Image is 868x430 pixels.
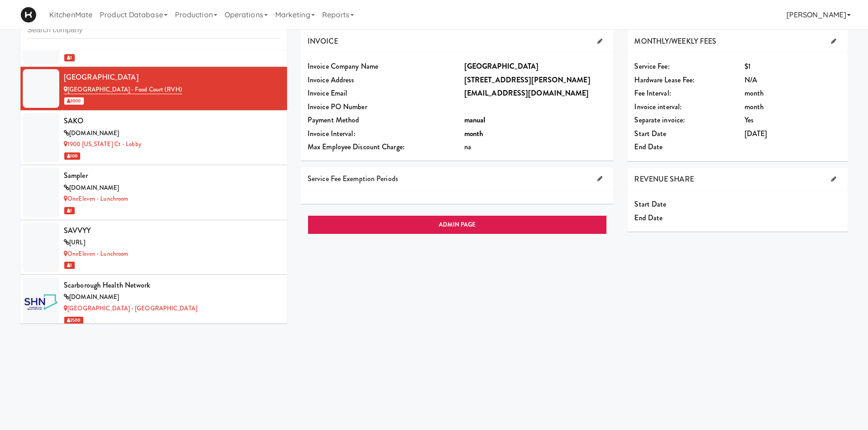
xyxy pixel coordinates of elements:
span: End Date [634,142,663,152]
span: month [745,88,764,98]
li: SAKO[DOMAIN_NAME]1900 [US_STATE] Ct - Lobby 100 [21,111,287,165]
b: [GEOGRAPHIC_DATA] [464,61,539,71]
span: N/A [745,75,757,85]
span: 3000 [64,97,84,105]
a: 1900 [US_STATE] Ct - Lobby [64,140,141,148]
a: OneEleven - Lunchroom [64,249,128,258]
span: Invoice PO Number [308,101,367,112]
div: [GEOGRAPHIC_DATA] [64,71,280,84]
b: [STREET_ADDRESS][PERSON_NAME] [464,75,591,85]
input: Search company [27,22,280,39]
div: Sampler [64,169,280,182]
div: Scarborough Health Network [64,278,280,292]
span: Invoice Address [308,75,354,85]
span: Service Fee: [634,61,669,71]
a: OneEleven - Lunchroom [64,194,128,203]
span: $1 [745,61,750,71]
span: Service Fee Exemption Periods [308,173,398,184]
span: 100 [64,152,80,160]
div: [DOMAIN_NAME] [64,182,280,194]
li: SAVVYY[URL]OneEleven - Lunchroom 1 [21,220,287,275]
div: [DOMAIN_NAME] [64,128,280,139]
a: [GEOGRAPHIC_DATA] - Food Court (RVH) [64,85,182,94]
span: Invoice Email [308,88,347,98]
span: 1 [64,262,75,269]
span: 1 [64,207,75,214]
span: Fee Interval: [634,88,671,98]
span: [DATE] [745,128,767,139]
span: MONTHLY/WEEKLY FEES [634,36,716,46]
a: ADMIN PAGE [308,215,607,234]
span: Invoice interval: [634,101,682,112]
div: SAVVYY [64,224,280,238]
div: [URL] [64,237,280,248]
span: Hardware Lease Fee: [634,75,694,85]
div: na [464,140,607,154]
li: Scarborough Health Network[DOMAIN_NAME][GEOGRAPHIC_DATA] - [GEOGRAPHIC_DATA] 2500 [21,275,287,329]
li: Sampler[DOMAIN_NAME]OneEleven - Lunchroom 1 [21,165,287,220]
span: REVENUE SHARE [634,174,693,184]
span: Payment Method [308,115,359,125]
span: 1 [64,54,75,61]
li: [GEOGRAPHIC_DATA][GEOGRAPHIC_DATA] - Food Court (RVH) 3000 [21,67,287,111]
span: Separate invoice: [634,115,685,125]
span: Max Employee Discount Charge: [308,142,405,152]
a: [GEOGRAPHIC_DATA] - [GEOGRAPHIC_DATA] [64,304,197,313]
b: [EMAIL_ADDRESS][DOMAIN_NAME] [464,88,589,98]
span: Invoice Company Name [308,61,378,71]
div: [DOMAIN_NAME] [64,292,280,303]
span: month [745,101,764,112]
img: Micromart [21,7,36,23]
span: Start Date [634,128,666,139]
div: Yes [745,113,841,127]
span: INVOICE [308,36,338,46]
div: SAKO [64,114,280,128]
span: End Date [634,212,663,223]
span: Start Date [634,199,666,209]
b: month [464,128,483,139]
span: 2500 [64,317,83,324]
span: Invoice Interval: [308,128,355,139]
b: manual [464,115,486,125]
